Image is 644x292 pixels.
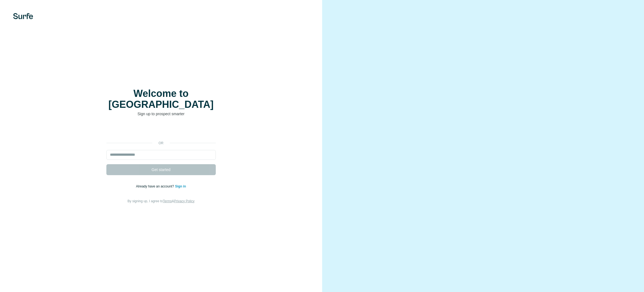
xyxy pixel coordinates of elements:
p: Sign up to prospect smarter [106,111,216,117]
a: Privacy Policy [174,199,194,203]
iframe: Sign in with Google Button [104,125,218,137]
a: Sign in [175,184,186,188]
p: or [152,141,170,146]
h1: Welcome to [GEOGRAPHIC_DATA] [106,88,216,110]
img: Surfe's logo [13,13,33,19]
span: Already have an account? [136,184,175,188]
a: Terms [163,199,172,203]
span: By signing up, I agree to & [127,199,194,203]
